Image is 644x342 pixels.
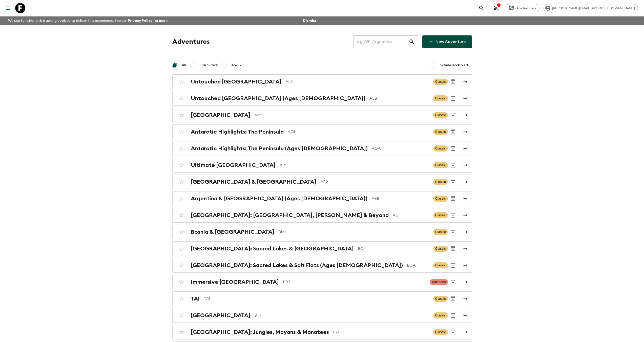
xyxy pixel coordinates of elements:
[448,160,458,170] button: Archive
[448,93,458,103] button: Archive
[448,294,458,304] button: Archive
[353,35,409,49] input: e.g. AR1, Argentina
[433,196,448,202] span: Classic
[172,108,472,122] a: [GEOGRAPHIC_DATA]AM2ClassicArchive
[191,329,329,335] h2: [GEOGRAPHIC_DATA]: Jungles, Mayans & Manatees
[172,191,472,206] a: Argentina & [GEOGRAPHIC_DATA] (Ages [DEMOGRAPHIC_DATA])ABBClassicArchive
[172,325,472,339] a: [GEOGRAPHIC_DATA]: Jungles, Mayans & ManateesBZ1ClassicArchive
[433,229,448,235] span: Classic
[448,143,458,154] button: Archive
[448,310,458,320] button: Archive
[433,145,448,152] span: Classic
[433,162,448,168] span: Classic
[128,19,152,23] a: Privacy Policy
[172,291,472,306] a: TA1TA1ClassicArchive
[320,179,429,185] p: AB2
[393,212,429,218] p: AU1
[191,195,367,202] h2: Argentina & [GEOGRAPHIC_DATA] (Ages [DEMOGRAPHIC_DATA])
[254,112,429,118] p: AM2
[172,308,472,323] a: [GEOGRAPHIC_DATA]BT1ClassicArchive
[448,127,458,137] button: Archive
[172,141,472,156] a: Antarctic Highlights: The Peninsula (Ages [DEMOGRAPHIC_DATA])AQAClassicArchive
[448,277,458,287] button: Archive
[433,179,448,185] span: Classic
[433,262,448,268] span: Classic
[369,95,429,101] p: ALB
[439,63,468,68] span: Include Archived
[433,79,448,85] span: Classic
[172,175,472,189] a: [GEOGRAPHIC_DATA] & [GEOGRAPHIC_DATA]AB2ClassicArchive
[407,262,429,268] p: BOA
[422,35,472,48] a: New Adventure
[433,112,448,118] span: Classic
[172,158,472,173] a: Ultimate [GEOGRAPHIC_DATA]AR1ClassicArchive
[172,124,472,139] a: Antarctic Highlights: The PeninsulaAQ1ClassicArchive
[549,6,638,10] span: [PERSON_NAME][EMAIL_ADDRESS][DOMAIN_NAME]
[191,312,250,319] h2: [GEOGRAPHIC_DATA]
[372,145,429,152] p: AQA
[433,296,448,302] span: Classic
[191,78,281,85] h2: Untouched [GEOGRAPHIC_DATA]
[172,37,210,47] h1: Adventures
[433,329,448,335] span: Classic
[191,229,274,235] h2: Bosnia & [GEOGRAPHIC_DATA]
[191,145,368,152] h2: Antarctic Highlights: The Peninsula (Ages [DEMOGRAPHIC_DATA])
[204,296,429,302] p: TA1
[191,162,276,168] h2: Ultimate [GEOGRAPHIC_DATA]
[191,179,316,185] h2: [GEOGRAPHIC_DATA] & [GEOGRAPHIC_DATA]
[283,279,426,285] p: BR3
[448,110,458,120] button: Archive
[172,241,472,256] a: [GEOGRAPHIC_DATA]: Sacred Lakes & [GEOGRAPHIC_DATA]BO1ClassicArchive
[172,258,472,273] a: [GEOGRAPHIC_DATA]: Sacred Lakes & Salt Flats (Ages [DEMOGRAPHIC_DATA])BOAClassicArchive
[302,17,318,24] button: Dismiss
[172,208,472,223] a: [GEOGRAPHIC_DATA]: [GEOGRAPHIC_DATA], [PERSON_NAME] & BeyondAU1ClassicArchive
[505,4,539,12] a: Give feedback
[513,6,539,10] span: Give feedback
[191,212,389,219] h2: [GEOGRAPHIC_DATA]: [GEOGRAPHIC_DATA], [PERSON_NAME] & Beyond
[191,245,354,252] h2: [GEOGRAPHIC_DATA]: Sacred Lakes & [GEOGRAPHIC_DATA]
[448,260,458,270] button: Archive
[191,279,279,285] h2: Immersive [GEOGRAPHIC_DATA]
[433,95,448,101] span: Classic
[358,246,429,252] p: BO1
[285,79,429,85] p: AL2
[448,227,458,237] button: Archive
[448,194,458,204] button: Archive
[231,63,242,68] span: 45-59
[448,177,458,187] button: Archive
[430,279,448,285] span: Balanced
[191,112,250,118] h2: [GEOGRAPHIC_DATA]
[254,312,429,318] p: BT1
[182,63,186,68] span: All
[448,244,458,254] button: Archive
[191,295,200,302] h2: TA1
[333,329,429,335] p: BZ1
[448,327,458,337] button: Archive
[191,129,284,135] h2: Antarctic Highlights: The Peninsula
[278,229,429,235] p: BM1
[433,312,448,318] span: Classic
[433,129,448,135] span: Classic
[433,246,448,252] span: Classic
[172,275,472,289] a: Immersive [GEOGRAPHIC_DATA]BR3BalancedArchive
[544,4,638,12] div: [PERSON_NAME][EMAIL_ADDRESS][DOMAIN_NAME]
[288,129,429,135] p: AQ1
[3,3,13,13] button: menu
[200,63,218,68] span: Flash Pack
[371,196,429,202] p: ABB
[6,16,170,25] p: We use functional & tracking cookies to deliver this experience. See our for more.
[476,3,487,13] button: search adventures
[172,74,472,89] a: Untouched [GEOGRAPHIC_DATA]AL2ClassicArchive
[191,262,403,269] h2: [GEOGRAPHIC_DATA]: Sacred Lakes & Salt Flats (Ages [DEMOGRAPHIC_DATA])
[448,77,458,87] button: Archive
[433,212,448,218] span: Classic
[448,210,458,220] button: Archive
[280,162,429,168] p: AR1
[191,95,365,102] h2: Untouched [GEOGRAPHIC_DATA] (Ages [DEMOGRAPHIC_DATA])
[172,225,472,239] a: Bosnia & [GEOGRAPHIC_DATA]BM1ClassicArchive
[172,91,472,106] a: Untouched [GEOGRAPHIC_DATA] (Ages [DEMOGRAPHIC_DATA])ALBClassicArchive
